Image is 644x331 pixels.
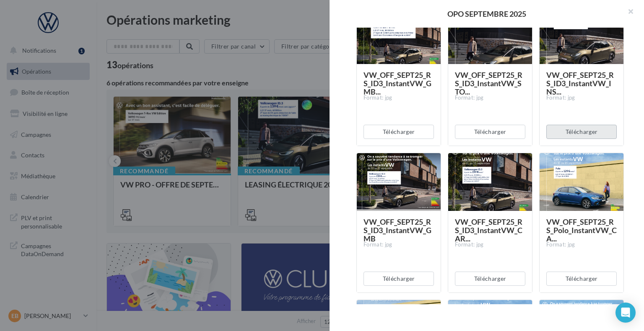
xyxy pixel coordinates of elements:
div: OPO SEPTEMBRE 2025 [343,10,631,18]
span: VW_OFF_SEPT25_RS_ID3_InstantVW_GMB [364,217,431,243]
span: VW_OFF_SEPT25_RS_ID3_InstantVW_CAR... [455,217,522,243]
button: Télécharger [364,125,434,139]
div: Format: jpg [546,94,617,102]
button: Télécharger [546,125,617,139]
div: Format: jpg [455,241,525,249]
button: Télécharger [364,272,434,286]
span: VW_OFF_SEPT25_RS_ID3_InstantVW_STO... [455,70,522,96]
button: Télécharger [455,272,525,286]
span: VW_OFF_SEPT25_RS_ID3_InstantVW_GMB... [364,70,431,96]
span: VW_OFF_SEPT25_RS_Polo_InstantVW_CA... [546,217,617,243]
button: Télécharger [455,125,525,139]
div: Format: jpg [364,94,434,102]
span: VW_OFF_SEPT25_RS_ID3_InstantVW_INS... [546,70,614,96]
button: Télécharger [546,272,617,286]
div: Format: jpg [455,94,525,102]
div: Format: jpg [364,241,434,249]
div: Open Intercom Messenger [615,303,636,323]
div: Format: jpg [546,241,617,249]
